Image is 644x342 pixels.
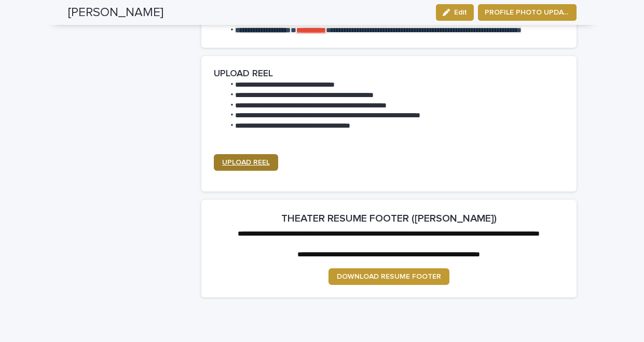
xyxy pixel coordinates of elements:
span: PROFILE PHOTO UPDATE [485,7,570,18]
h2: UPLOAD REEL [214,69,273,80]
h2: THEATER RESUME FOOTER ([PERSON_NAME]) [281,212,497,225]
button: PROFILE PHOTO UPDATE [478,4,577,21]
span: UPLOAD REEL [222,159,270,166]
span: DOWNLOAD RESUME FOOTER [337,273,441,280]
h2: [PERSON_NAME] [68,5,163,20]
button: Edit [436,4,474,21]
span: Edit [454,9,467,16]
a: DOWNLOAD RESUME FOOTER [328,268,449,285]
a: UPLOAD REEL [214,154,278,171]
